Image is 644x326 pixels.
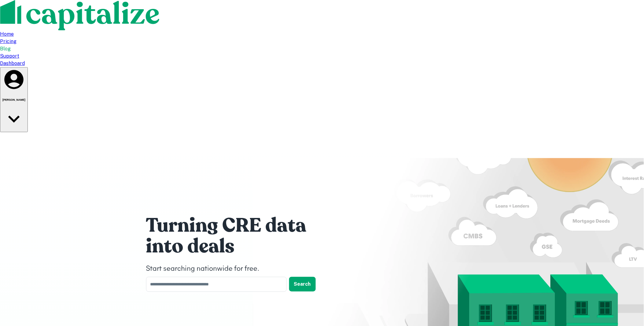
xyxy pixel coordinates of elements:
[146,234,329,259] h1: into deals
[146,263,329,274] h4: Start searching nationwide for free.
[289,277,316,292] button: Search
[146,213,329,238] h1: Turning CRE data
[2,98,25,101] h6: [PERSON_NAME]
[613,277,644,306] iframe: Chat Widget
